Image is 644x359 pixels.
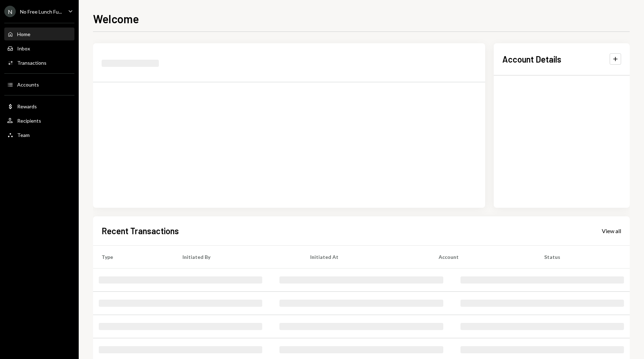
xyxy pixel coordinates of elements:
div: No Free Lunch Fu... [20,9,62,15]
a: Recipients [4,114,74,127]
h2: Account Details [502,53,561,65]
th: Status [536,245,630,268]
th: Initiated At [302,245,430,268]
a: Team [4,128,74,141]
th: Type [93,245,174,268]
a: Transactions [4,56,74,69]
div: Home [17,31,30,37]
a: Rewards [4,100,74,113]
div: Rewards [17,103,37,109]
div: Transactions [17,60,47,66]
div: Team [17,132,30,138]
div: Inbox [17,45,30,51]
div: Recipients [17,118,41,124]
div: View all [602,227,621,235]
a: Inbox [4,42,74,55]
a: Home [4,28,74,40]
a: View all [602,227,621,235]
th: Account [430,245,535,268]
a: Accounts [4,78,74,91]
th: Initiated By [174,245,302,268]
div: Accounts [17,82,39,88]
h2: Recent Transactions [102,225,179,237]
div: N [4,6,16,17]
h1: Welcome [93,11,139,26]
